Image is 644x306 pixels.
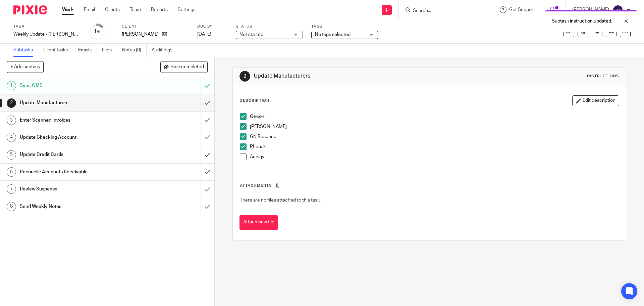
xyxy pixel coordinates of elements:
div: 3 [7,116,16,125]
label: Due by [197,24,227,29]
a: Subtasks [13,44,38,57]
span: Not started [239,32,263,37]
div: Instructions [587,74,619,79]
p: Description [239,98,269,103]
label: Task [13,24,80,29]
div: 6 [7,167,16,177]
a: Email [84,6,95,13]
a: Clients [105,6,120,13]
span: No tags selected [315,32,351,37]
div: 7 [7,184,16,194]
button: Attach new file [239,215,278,230]
div: 1 [7,81,16,90]
div: 8 [7,202,16,211]
a: Notes (0) [122,44,147,57]
h1: Update Manufacturers [20,98,136,108]
h1: Update Manufacturers [254,73,444,80]
h1: Update Credit Cards [20,149,136,160]
div: 2 [7,98,16,108]
a: Settings [178,6,196,13]
p: Subtask instruction updated. [552,18,612,25]
a: Client tasks [43,44,73,57]
label: Client [122,24,189,29]
div: 5 [7,150,16,160]
a: Team [130,6,141,13]
img: Pixie [13,5,47,14]
button: Hide completed [160,61,208,73]
span: Hide completed [170,64,204,70]
p: [PERSON_NAME] [250,123,619,130]
p: Phonak [250,143,619,150]
span: There are no files attached to this task. [240,198,321,203]
label: Tags [311,24,378,29]
p: Audigy [250,154,619,160]
a: Reports [151,6,168,13]
a: Work [62,6,74,13]
div: Weekly Update - Gore [13,31,80,38]
a: Emails [78,44,97,57]
h1: Sync OMS [20,81,136,91]
small: /8 [97,30,100,34]
span: [DATE] [197,32,211,37]
h1: Update Checking Account [20,132,136,142]
div: Weekly Update - [PERSON_NAME] [13,31,80,38]
div: 2 [239,71,250,82]
h1: Reconcile Accounts Receivable [20,167,136,177]
div: 1 [94,28,100,36]
a: Audit logs [152,44,177,57]
img: svg%3E [612,5,623,15]
p: [PERSON_NAME] [122,31,159,38]
h1: Enter Scanned Invoices [20,115,136,125]
button: + Add subtask [7,61,44,73]
div: 4 [7,133,16,142]
button: Edit description [572,95,619,106]
p: Oticon [250,113,619,120]
label: Status [236,24,303,29]
span: Attachments [240,184,272,187]
h1: Review Suspense [20,184,136,194]
p: GN Resound [250,133,619,140]
a: Files [102,44,117,57]
h1: Send Weekly Notes [20,202,136,212]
